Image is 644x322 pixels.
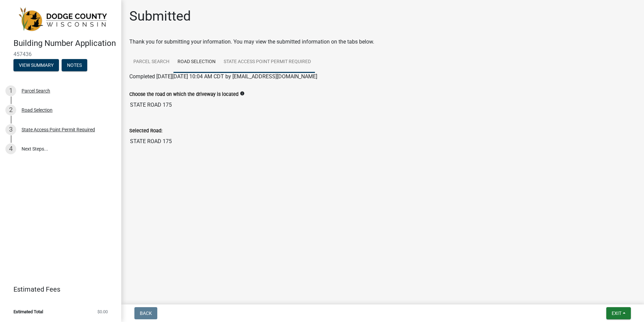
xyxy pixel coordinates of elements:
[22,88,50,93] div: Parcel Search
[129,129,162,133] label: Selected Road:
[606,307,631,319] button: Exit
[13,51,108,57] span: 457436
[129,38,636,46] div: Thank you for submitting your information. You may view the submitted information on the tabs below.
[13,38,116,48] h4: Building Number Application
[62,59,87,71] button: Notes
[13,63,59,68] wm-modal-confirm: Summary
[5,143,16,154] div: 4
[5,124,16,135] div: 3
[13,59,59,71] button: View Summary
[240,91,245,96] i: info
[5,85,16,96] div: 1
[173,51,220,73] a: Road Selection
[129,51,173,73] a: Parcel Search
[612,311,621,316] span: Exit
[129,73,317,80] span: Completed [DATE][DATE] 10:04 AM CDT by [EMAIL_ADDRESS][DOMAIN_NAME]
[13,310,43,314] span: Estimated Total
[22,108,53,112] div: Road Selection
[140,311,152,316] span: Back
[129,92,238,97] label: Choose the road on which the driveway is located
[134,307,157,319] button: Back
[13,7,110,31] img: Dodge County, Wisconsin
[22,127,95,132] div: State Access Point Permit Required
[62,63,87,68] wm-modal-confirm: Notes
[97,310,108,314] span: $0.00
[5,105,16,115] div: 2
[5,283,110,296] a: Estimated Fees
[220,51,315,73] a: State Access Point Permit Required
[129,8,191,24] h1: Submitted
